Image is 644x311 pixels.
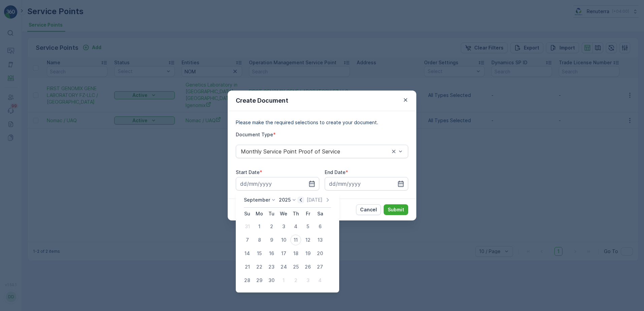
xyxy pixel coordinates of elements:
div: 12 [302,235,313,245]
input: dd/mm/yyyy [236,177,319,191]
div: 11 [290,235,301,245]
div: 5 [302,221,313,232]
div: 3 [302,275,313,286]
th: Monday [253,208,265,220]
p: September [244,197,270,203]
p: Please make the required selections to create your document. [236,119,408,126]
div: 21 [242,262,253,272]
label: Start Date [236,169,260,175]
div: 14 [242,248,253,259]
div: 18 [290,248,301,259]
p: Cancel [360,206,377,213]
label: End Date [325,169,346,175]
div: 15 [254,248,265,259]
th: Tuesday [265,208,278,220]
div: 8 [254,235,265,245]
div: 2 [266,221,277,232]
div: 3 [278,221,289,232]
div: 6 [315,221,325,232]
div: 16 [266,248,277,259]
div: 29 [254,275,265,286]
th: Saturday [314,208,326,220]
div: 17 [278,248,289,259]
div: 23 [266,262,277,272]
div: 19 [302,248,313,259]
div: 2 [290,275,301,286]
p: Create Document [236,96,288,105]
div: 1 [254,221,265,232]
th: Wednesday [278,208,290,220]
div: 4 [290,221,301,232]
th: Friday [302,208,314,220]
div: 4 [315,275,325,286]
div: 31 [242,221,253,232]
th: Sunday [241,208,253,220]
div: 20 [315,248,325,259]
div: 1 [278,275,289,286]
div: 25 [290,262,301,272]
div: 27 [315,262,325,272]
th: Thursday [290,208,302,220]
div: 13 [315,235,325,245]
p: Submit [388,206,404,213]
p: [DATE] [307,197,322,203]
button: Submit [384,204,408,215]
div: 22 [254,262,265,272]
div: 28 [242,275,253,286]
div: 9 [266,235,277,245]
div: 26 [302,262,313,272]
div: 7 [242,235,253,245]
div: 30 [266,275,277,286]
div: 10 [278,235,289,245]
input: dd/mm/yyyy [325,177,408,191]
div: 24 [278,262,289,272]
button: Cancel [356,204,381,215]
label: Document Type [236,132,273,137]
p: 2025 [279,197,291,203]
